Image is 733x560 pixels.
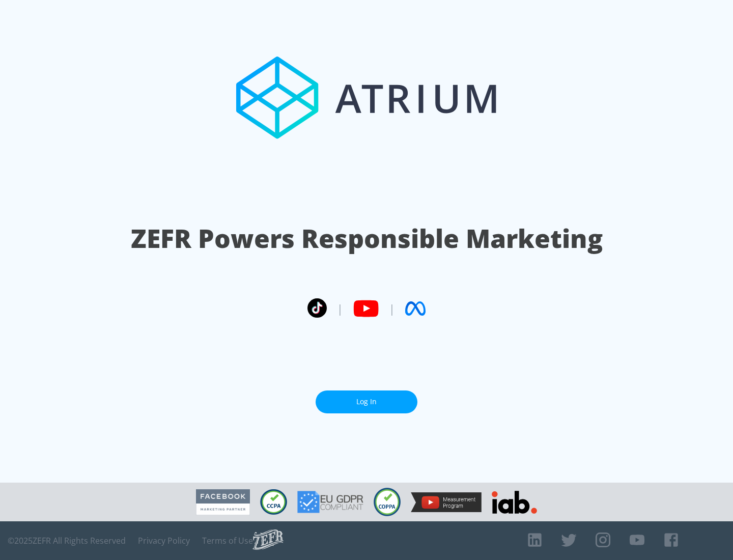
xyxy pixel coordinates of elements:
img: GDPR Compliant [297,491,363,513]
a: Log In [316,390,417,413]
img: YouTube Measurement Program [411,492,482,512]
span: © 2025 ZEFR All Rights Reserved [8,536,126,546]
img: CCPA Compliant [260,489,287,515]
img: COPPA Compliant [374,488,401,516]
a: Privacy Policy [138,536,190,546]
img: Facebook Marketing Partner [196,489,250,515]
h1: ZEFR Powers Responsible Marketing [131,221,603,256]
a: Terms of Use [202,536,253,546]
img: IAB [492,491,537,514]
span: | [337,301,343,316]
span: | [389,301,395,316]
